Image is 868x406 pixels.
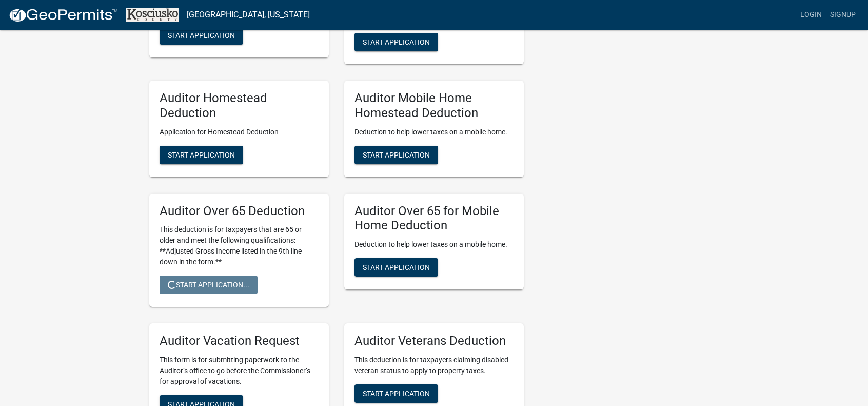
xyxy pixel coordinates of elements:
[126,8,179,22] img: Kosciusko County, Indiana
[354,146,438,164] button: Start Application
[354,384,438,403] button: Start Application
[160,26,243,45] button: Start Application
[187,6,310,24] a: [GEOGRAPHIC_DATA], [US_STATE]
[826,5,860,25] a: Signup
[160,355,319,387] p: This form is for submitting paperwork to the Auditor’s office to go before the Commissioner’s for...
[160,204,319,219] h5: Auditor Over 65 Deduction
[354,258,438,277] button: Start Application
[168,31,235,39] span: Start Application
[354,239,514,250] p: Deduction to help lower taxes on a mobile home.
[160,91,319,121] h5: Auditor Homestead Deduction
[354,204,514,234] h5: Auditor Over 65 for Mobile Home Deduction
[354,127,514,138] p: Deduction to help lower taxes on a mobile home.
[354,334,514,349] h5: Auditor Veterans Deduction
[160,276,258,294] button: Start Application...
[168,281,249,289] span: Start Application...
[160,224,319,267] p: This deduction is for taxpayers that are 65 or older and meet the following qualifications: **Adj...
[354,33,438,51] button: Start Application
[160,127,319,138] p: Application for Homestead Deduction
[796,5,826,25] a: Login
[160,334,319,349] h5: Auditor Vacation Request
[363,390,430,398] span: Start Application
[363,37,430,46] span: Start Application
[160,146,243,164] button: Start Application
[363,150,430,159] span: Start Application
[363,263,430,272] span: Start Application
[354,355,514,376] p: This deduction is for taxpayers claiming disabled veteran status to apply to property taxes.
[354,91,514,121] h5: Auditor Mobile Home Homestead Deduction
[168,150,235,159] span: Start Application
